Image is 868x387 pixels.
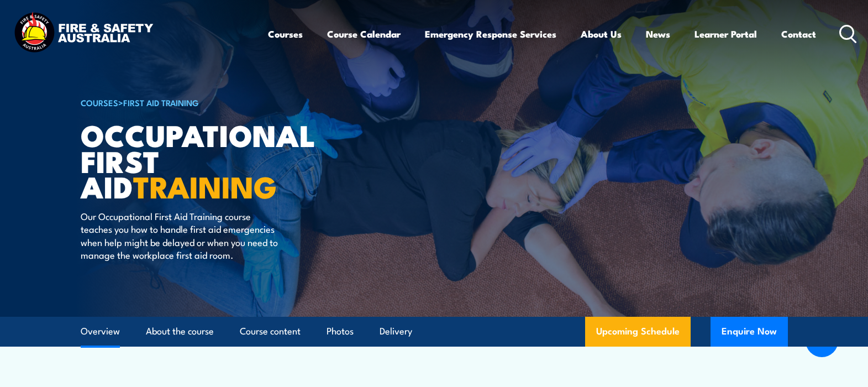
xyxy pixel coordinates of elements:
[240,317,301,346] a: Course content
[81,122,354,199] h1: Occupational First Aid
[711,317,788,347] button: Enquire Now
[425,19,556,49] a: Emergency Response Services
[646,19,670,49] a: News
[81,96,354,109] h6: >
[380,317,412,346] a: Delivery
[268,19,303,49] a: Courses
[327,317,354,346] a: Photos
[781,19,816,49] a: Contact
[81,96,118,108] a: COURSES
[123,96,199,108] a: First Aid Training
[81,210,282,262] p: Our Occupational First Aid Training course teaches you how to handle first aid emergencies when h...
[695,19,757,49] a: Learner Portal
[146,317,214,346] a: About the course
[133,163,277,208] strong: TRAINING
[581,19,622,49] a: About Us
[81,317,120,346] a: Overview
[585,317,691,347] a: Upcoming Schedule
[327,19,401,49] a: Course Calendar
